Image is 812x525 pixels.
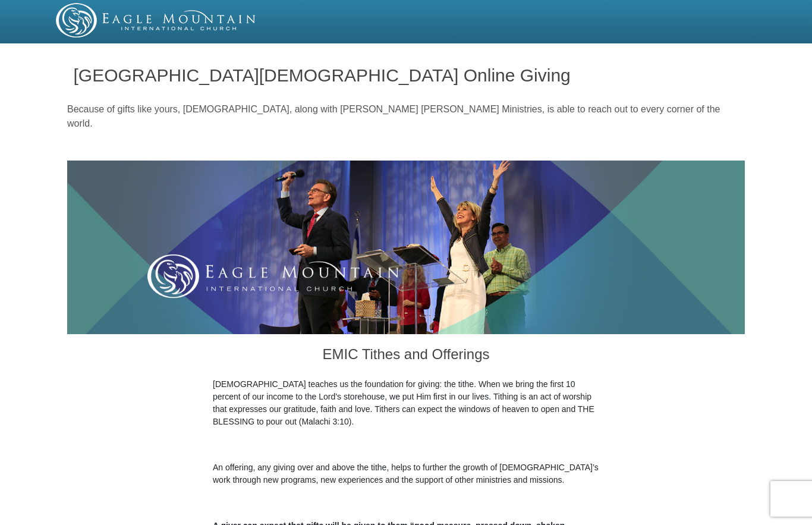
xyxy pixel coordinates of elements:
p: An offering, any giving over and above the tithe, helps to further the growth of [DEMOGRAPHIC_DAT... [213,461,599,486]
p: [DEMOGRAPHIC_DATA] teaches us the foundation for giving: the tithe. When we bring the first 10 pe... [213,378,599,428]
h1: [GEOGRAPHIC_DATA][DEMOGRAPHIC_DATA] Online Giving [74,65,739,85]
img: EMIC [56,3,257,37]
h3: EMIC Tithes and Offerings [213,334,599,378]
p: Because of gifts like yours, [DEMOGRAPHIC_DATA], along with [PERSON_NAME] [PERSON_NAME] Ministrie... [67,102,745,131]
